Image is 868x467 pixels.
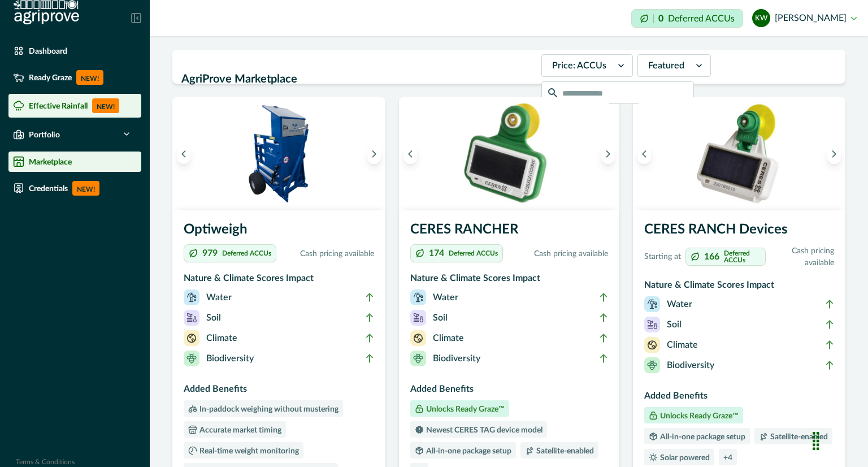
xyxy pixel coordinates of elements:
p: All-in-one package setup [658,433,745,441]
h3: Added Benefits [184,382,374,400]
div: Drag [807,424,825,458]
p: Portfolio [29,130,60,139]
p: Effective Rainfall [29,101,88,110]
p: 0 [658,14,663,23]
p: Climate [206,331,237,345]
iframe: Chat Widget [811,413,868,467]
p: NEW! [72,181,99,196]
a: Terms & Conditions [16,459,75,465]
button: kieren whittock[PERSON_NAME] [752,5,857,32]
p: 174 [429,249,444,258]
h3: Nature & Climate Scores Impact [184,271,374,289]
p: NEW! [92,98,119,113]
p: Newest CERES TAG device model [424,426,542,434]
h3: Nature & Climate Scores Impact [410,271,608,289]
p: Unlocks Ready Graze™ [658,412,739,420]
a: Ready GrazeNEW! [8,66,141,89]
p: Soil [206,311,221,325]
button: Next image [827,144,841,164]
p: Deferred ACCUs [668,14,735,23]
a: Marketplace [8,152,141,172]
p: Deferred ACCUs [222,250,271,257]
img: A single CERES RANCHER device [399,97,619,210]
p: Cash pricing available [770,245,834,269]
button: Next image [367,144,381,164]
p: 979 [202,249,218,258]
p: Solar powered [658,454,710,462]
h3: CERES RANCHER [410,219,608,244]
img: A single CERES RANCH device [633,97,846,210]
p: Climate [667,338,698,352]
p: Unlocks Ready Graze™ [424,405,505,413]
p: Water [667,297,692,311]
p: + 4 [723,454,732,462]
p: Accurate market timing [197,426,281,434]
p: Real-time weight monitoring [197,447,299,455]
a: Effective RainfallNEW! [8,94,141,118]
button: Previous image [637,144,651,164]
p: Dashboard [29,46,67,55]
p: Cash pricing available [281,248,374,260]
button: Previous image [403,144,417,164]
p: Credentials [29,184,68,193]
p: Cash pricing available [507,248,608,260]
p: Starting at [644,251,681,263]
p: Water [433,291,458,304]
img: An Optiweigh unit [172,97,385,210]
p: Water [206,291,232,304]
h3: Nature & Climate Scores Impact [644,278,835,296]
a: CredentialsNEW! [8,176,141,200]
p: Deferred ACCUs [724,250,761,263]
a: Dashboard [8,41,141,61]
p: Soil [433,311,448,325]
p: In-paddock weighing without mustering [197,405,338,413]
p: All-in-one package setup [424,447,511,455]
p: Biodiversity [433,352,480,365]
p: NEW! [76,70,103,85]
h3: Added Benefits [644,389,835,407]
p: Deferred ACCUs [449,250,498,257]
p: Ready Graze [29,73,72,82]
p: Climate [433,331,464,345]
p: 166 [704,252,719,261]
h2: AgriProve Marketplace [181,68,535,90]
h3: CERES RANCH Devices [644,219,835,244]
h3: Optiweigh [184,219,374,244]
p: Biodiversity [206,352,254,365]
p: Biodiversity [667,358,714,372]
h3: Added Benefits [410,382,608,400]
p: Soil [667,318,682,331]
button: Previous image [177,144,190,164]
p: Marketplace [29,157,72,166]
p: Satellite-enabled [534,447,594,455]
button: Next image [601,144,615,164]
p: Satellite-enabled [768,433,828,441]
